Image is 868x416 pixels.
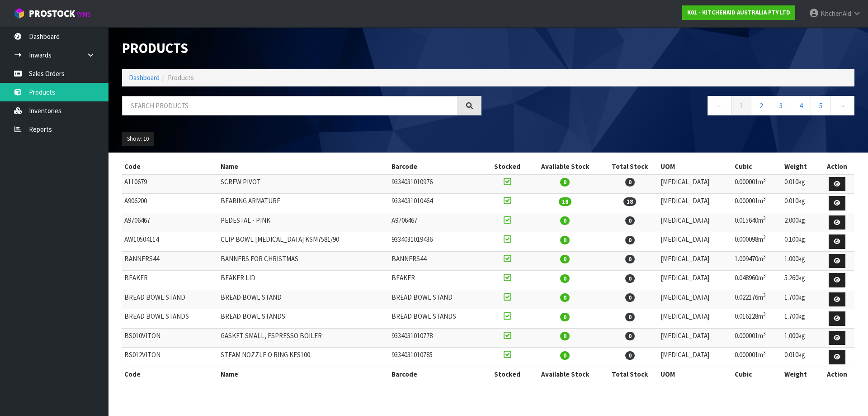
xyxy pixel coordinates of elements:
td: A9706467 [389,213,486,232]
td: SCREW PIVOT [218,174,390,194]
td: 1.000kg [782,251,820,271]
sup: 3 [763,253,766,260]
span: 0 [560,293,570,302]
td: 0.000001m [732,328,782,348]
td: 1.009470m [732,251,782,271]
td: 9334031010976 [389,174,486,194]
span: 0 [560,313,570,321]
sup: 3 [763,215,766,221]
button: Show: 10 [122,132,154,146]
td: BREAD BOWL STANDS [389,309,486,329]
td: 0.100kg [782,232,820,252]
th: Weight [782,367,820,381]
td: 0.000001m [732,348,782,367]
span: 0 [560,255,570,263]
td: BANNERS44 [389,251,486,271]
td: BREAD BOWL STANDS [218,309,390,329]
th: Weight [782,159,820,174]
th: Name [218,367,390,381]
td: BEAKER LID [218,271,390,290]
td: BREAD BOWL STAND [218,290,390,309]
sup: 3 [763,292,766,298]
td: BANNERS FOR CHRISTMAS [218,251,390,271]
td: AW10504114 [122,232,218,252]
span: 0 [625,313,635,321]
td: PEDESTAL - PINK [218,213,390,232]
td: 1.700kg [782,309,820,329]
td: 0.000098m [732,232,782,252]
span: 0 [625,293,635,302]
td: BREAD BOWL STAND [389,290,486,309]
span: 0 [625,351,635,360]
td: [MEDICAL_DATA] [658,309,732,329]
span: 0 [560,236,570,244]
td: 9334031010778 [389,328,486,348]
span: 18 [623,197,636,206]
nav: Page navigation [495,96,854,118]
th: Cubic [732,367,782,381]
td: [MEDICAL_DATA] [658,194,732,213]
td: 0.048960m [732,271,782,290]
th: Available Stock [528,367,601,381]
a: Dashboard [129,73,160,82]
td: [MEDICAL_DATA] [658,232,732,252]
td: 0.010kg [782,348,820,367]
span: 0 [625,255,635,263]
td: 0.022176m [732,290,782,309]
a: ← [708,96,731,115]
span: 0 [625,332,635,340]
th: Available Stock [528,159,601,174]
td: BEAKER [389,271,486,290]
span: 0 [560,274,570,283]
td: 0.016128m [732,309,782,329]
span: 0 [625,236,635,244]
th: Stocked [486,367,528,381]
a: 4 [791,96,811,115]
td: [MEDICAL_DATA] [658,328,732,348]
td: 9334031010464 [389,194,486,213]
span: 0 [625,274,635,283]
td: BEARING ARMATURE [218,194,390,213]
td: 0.000001m [732,194,782,213]
sup: 3 [763,196,766,202]
span: Products [168,73,194,82]
td: [MEDICAL_DATA] [658,348,732,367]
strong: K01 - KITCHENAID AUSTRALIA PTY LTD [687,9,790,16]
sup: 3 [763,234,766,240]
td: [MEDICAL_DATA] [658,174,732,194]
td: A110679 [122,174,218,194]
th: Total Stock [601,159,658,174]
td: 5.260kg [782,271,820,290]
th: Action [820,367,854,381]
a: → [830,96,854,115]
sup: 3 [763,273,766,279]
td: BREAD BOWL STANDS [122,309,218,329]
span: 18 [559,197,571,206]
td: [MEDICAL_DATA] [658,251,732,271]
td: [MEDICAL_DATA] [658,290,732,309]
th: Barcode [389,159,486,174]
td: GASKET SMALL, ESPRESSO BOILER [218,328,390,348]
td: CLIP BOWL [MEDICAL_DATA] KSM7581/90 [218,232,390,252]
td: 0.000001m [732,174,782,194]
sup: 3 [763,311,766,317]
sup: 3 [763,349,766,356]
td: 1.700kg [782,290,820,309]
th: Total Stock [601,367,658,381]
span: 0 [560,216,570,225]
h1: Products [122,41,481,56]
td: BREAD BOWL STAND [122,290,218,309]
img: cube-alt.png [14,8,25,19]
td: 0.010kg [782,174,820,194]
a: 1 [731,96,751,115]
th: Code [122,159,218,174]
th: Barcode [389,367,486,381]
td: 0.015640m [732,213,782,232]
a: 2 [751,96,771,115]
td: BEAKER [122,271,218,290]
sup: 3 [763,177,766,183]
span: 0 [560,178,570,186]
td: BS010VITON [122,328,218,348]
td: [MEDICAL_DATA] [658,213,732,232]
td: 2.000kg [782,213,820,232]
